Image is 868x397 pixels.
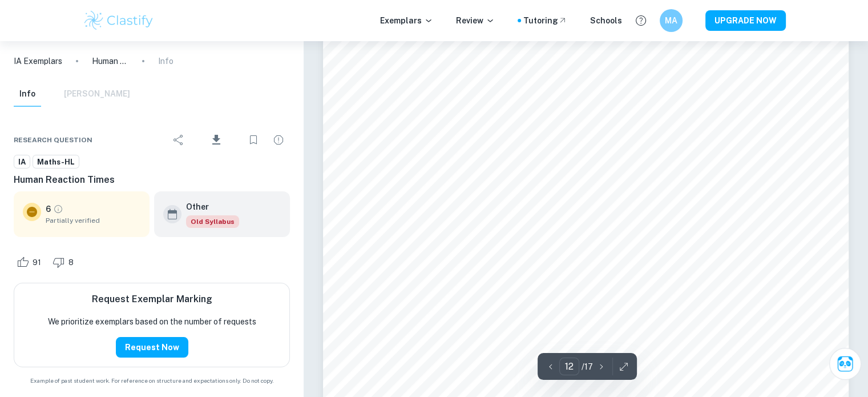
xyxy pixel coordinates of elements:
span: Old Syllabus [186,215,239,228]
a: Schools [590,14,622,27]
span: 8 [62,257,80,268]
a: Tutoring [523,14,567,27]
h6: Request Exemplar Marking [92,292,212,306]
p: / 17 [582,360,593,373]
h6: MA [664,14,677,27]
h6: Other [186,200,230,213]
button: MA [660,9,683,32]
div: Download [192,125,240,155]
button: Help and Feedback [631,11,651,30]
a: Maths-HL [33,155,79,169]
span: 91 [26,257,47,268]
span: Maths-HL [33,157,79,168]
button: UPGRADE NOW [705,10,786,31]
div: Report issue [267,129,290,151]
p: Review [456,14,495,27]
button: Ask Clai [829,348,861,380]
h6: Human Reaction Times [14,173,290,187]
button: Info [14,82,41,107]
a: IA [14,155,30,169]
p: We prioritize exemplars based on the number of requests [48,315,256,328]
img: Clastify logo [83,9,155,32]
div: Like [14,253,47,271]
p: Exemplars [380,14,433,27]
a: Grade partially verified [53,204,63,214]
div: Although this IA is written for the old math syllabus (last exam in November 2020), the current I... [186,215,239,228]
div: Dislike [50,253,80,271]
p: 6 [46,203,51,215]
span: Partially verified [46,215,140,226]
div: Bookmark [242,129,265,151]
a: IA Exemplars [14,55,62,67]
span: Research question [14,135,92,145]
p: Info [158,55,173,67]
p: Human Reaction Times [92,55,128,67]
span: IA [14,157,30,168]
button: Request Now [116,337,188,358]
span: Example of past student work. For reference on structure and expectations only. Do not copy. [14,376,290,385]
div: Share [167,129,190,151]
